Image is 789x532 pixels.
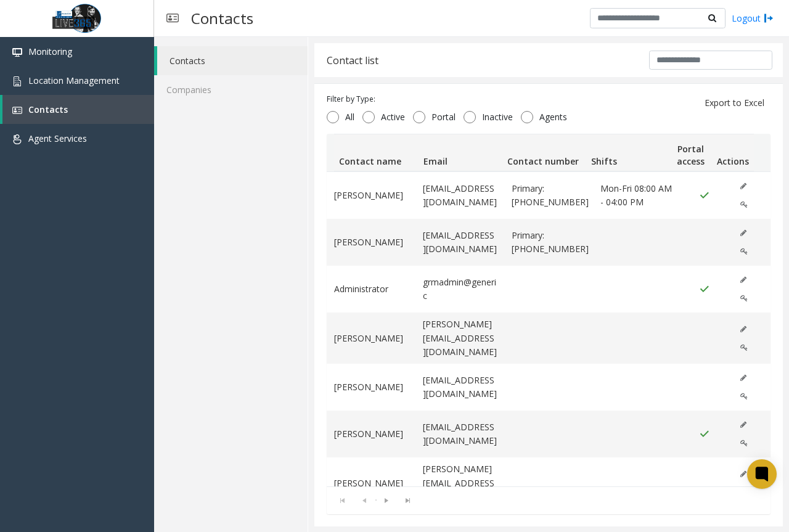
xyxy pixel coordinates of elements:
td: Administrator [327,266,415,313]
span: Contacts [28,104,68,115]
td: [PERSON_NAME] [327,457,415,509]
img: 'icon' [12,76,22,86]
span: Agents [533,111,573,123]
span: Agent Services [28,133,87,144]
img: 'icon' [12,134,22,144]
span: Active [375,111,411,123]
th: Shifts [586,134,670,171]
td: [EMAIL_ADDRESS][DOMAIN_NAME] [415,411,504,457]
input: Portal [413,111,425,123]
span: Mon-Fri 08:00 AM - 04:00 PM [600,182,674,210]
button: Edit Portal Access (disabled) [734,242,754,261]
input: Agents [521,111,533,123]
a: Logout [732,12,774,25]
button: Edit Portal Access (disabled) [734,289,754,308]
td: grmadmin@generic [415,266,504,313]
input: All [327,111,339,123]
button: Edit (disabled) [734,224,753,242]
th: Actions [712,134,754,171]
td: [PERSON_NAME] [327,364,415,411]
span: Go to the last page [398,492,419,509]
th: Email [418,134,502,171]
span: Primary: 512-955-2328 [512,229,586,256]
img: pageIcon [166,3,179,33]
td: [EMAIL_ADDRESS][DOMAIN_NAME] [415,172,504,219]
button: Edit Portal Access (disabled) [734,434,754,452]
input: Active [362,111,375,123]
img: Portal Access Active [699,190,709,200]
td: [PERSON_NAME][EMAIL_ADDRESS][DOMAIN_NAME] [415,313,504,364]
input: Inactive [464,111,476,123]
div: Contact list [327,52,378,68]
button: Edit Portal Access (disabled) [734,483,754,502]
button: Edit Portal Access (disabled) [734,338,754,357]
span: Primary: 313-639-7926 [512,182,586,210]
span: Go to the last page [400,496,417,505]
td: [PERSON_NAME] [327,219,415,266]
h3: Contacts [185,3,260,33]
td: [PERSON_NAME][EMAIL_ADDRESS][DOMAIN_NAME] [415,457,504,509]
button: Edit (disabled) [734,177,753,195]
td: [PERSON_NAME] [327,411,415,457]
button: Edit (disabled) [734,369,753,387]
span: Portal [425,111,462,123]
div: Data table [327,134,771,486]
button: Edit Portal Access (disabled) [734,195,754,214]
button: Edit (disabled) [734,320,753,338]
span: Go to the next page [376,492,398,509]
button: Edit Portal Access (disabled) [734,387,754,406]
a: Contacts [2,95,154,124]
a: Contacts [157,46,308,75]
th: Portal access [670,134,712,171]
img: 'icon' [12,47,22,57]
td: [EMAIL_ADDRESS][DOMAIN_NAME] [415,219,504,266]
button: Export to Excel [697,93,772,113]
span: Monitoring [28,46,72,57]
th: Contact number [502,134,586,171]
th: Contact name [334,134,418,171]
img: Portal Access Active [699,284,709,294]
button: Edit (disabled) [734,271,753,289]
td: [EMAIL_ADDRESS][DOMAIN_NAME] [415,364,504,411]
span: Location Management [28,75,120,86]
span: All [339,111,361,123]
button: Edit (disabled) [734,465,753,483]
img: Portal Access Active [699,429,709,439]
button: Edit (disabled) [734,415,753,434]
span: Go to the next page [378,496,395,505]
td: [PERSON_NAME] [327,172,415,219]
img: logout [764,12,774,25]
td: [PERSON_NAME] [327,313,415,364]
img: 'icon' [12,105,22,115]
span: Inactive [476,111,519,123]
div: Filter by Type: [327,94,573,105]
a: Companies [154,75,308,104]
